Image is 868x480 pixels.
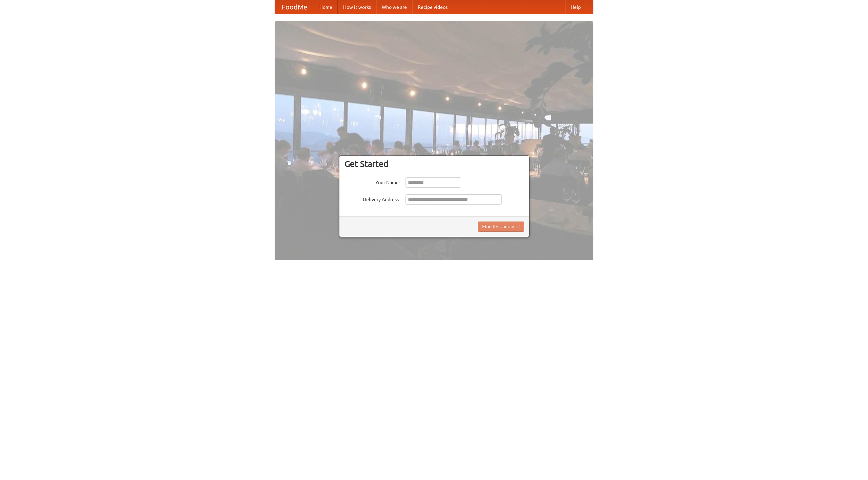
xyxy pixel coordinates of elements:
button: Find Restaurants! [478,222,524,232]
a: Who we are [376,0,412,14]
label: Your Name [344,177,399,186]
label: Delivery Address [344,194,399,203]
a: Home [314,0,338,14]
a: Recipe videos [412,0,453,14]
a: FoodMe [275,0,314,14]
a: How it works [338,0,376,14]
h3: Get Started [344,159,524,169]
a: Help [565,0,586,14]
